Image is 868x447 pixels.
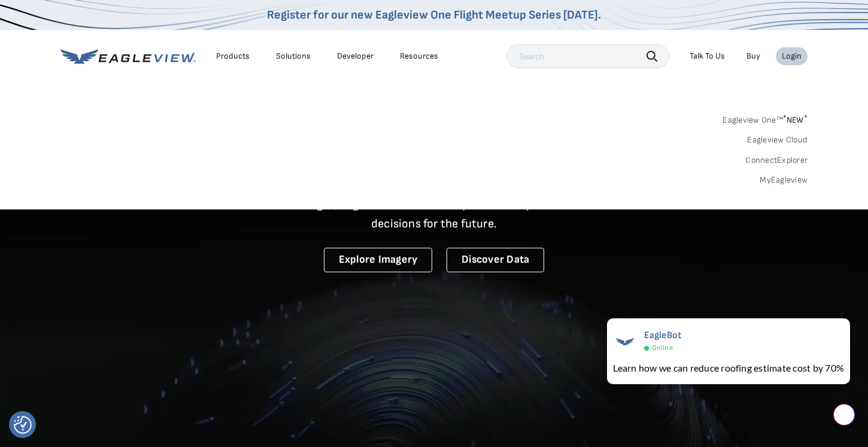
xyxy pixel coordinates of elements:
img: EagleBot [613,330,637,354]
div: Resources [400,51,438,62]
a: Eagleview One™*NEW* [723,111,808,125]
a: Developer [337,51,374,62]
div: Solutions [276,51,311,62]
a: Eagleview Cloud [747,135,808,145]
a: Buy [746,51,760,62]
div: Talk To Us [690,51,725,62]
span: Online [652,343,673,352]
a: ConnectExplorer [745,155,808,166]
img: Revisit consent button [14,416,32,434]
input: Search [506,44,669,68]
a: MyEagleview [760,175,808,186]
div: Login [782,51,802,62]
span: EagleBot [644,330,682,341]
div: Learn how we can reduce roofing estimate cost by 70% [613,361,844,375]
a: Register for our new Eagleview One Flight Meetup Series [DATE]. [267,8,601,22]
button: Consent Preferences [14,416,32,434]
div: Products [216,51,250,62]
a: Discover Data [447,248,544,272]
span: NEW [783,115,808,125]
a: Explore Imagery [324,248,433,272]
